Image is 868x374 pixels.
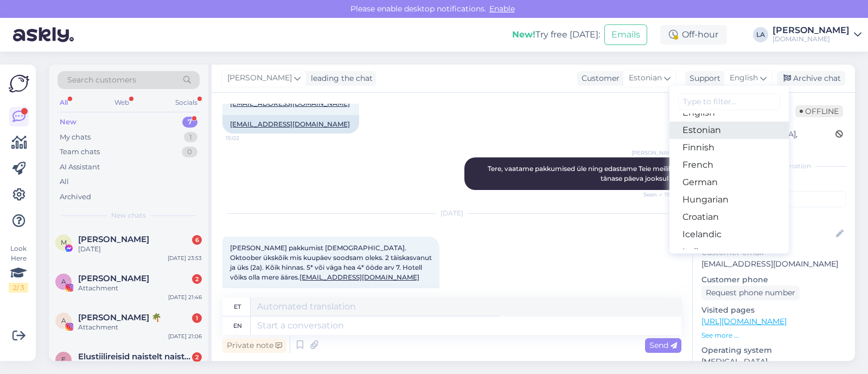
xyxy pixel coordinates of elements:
[168,254,202,262] div: [DATE] 23:53
[773,26,861,43] a: [PERSON_NAME][DOMAIN_NAME]
[60,192,91,202] div: Archived
[61,356,66,364] span: E
[9,73,29,94] img: Askly Logo
[701,274,846,286] p: Customer phone
[685,73,720,84] div: Support
[60,147,100,157] div: Team chats
[701,345,846,356] p: Operating system
[60,132,91,143] div: My chats
[773,35,850,43] div: [DOMAIN_NAME]
[192,235,202,245] div: 6
[78,274,149,283] span: Anete Sepp
[233,316,242,335] div: en
[678,93,780,110] input: Type to filter...
[701,331,846,340] p: See more ...
[192,352,202,362] div: 2
[669,139,789,156] a: Finnish
[222,338,286,353] div: Private note
[182,147,197,157] div: 0
[78,322,202,332] div: Attachment
[669,226,789,243] a: Icelandic
[61,316,66,325] span: A
[227,72,292,84] span: [PERSON_NAME]
[9,283,28,293] div: 2 / 3
[488,164,675,182] span: Tere, vaatame pakkumised üle ning edastame Teie meilile tänase päeva jooksul :)
[669,208,789,226] a: Croatian
[777,71,845,86] div: Archive chat
[701,356,846,367] p: [MEDICAL_DATA]
[230,99,350,107] a: [EMAIL_ADDRESS][DOMAIN_NAME]
[637,191,678,199] span: Seen ✓ 15:07
[222,208,681,218] div: [DATE]
[512,29,535,40] b: New!
[660,25,727,45] div: Off-hour
[61,277,66,286] span: A
[192,274,202,284] div: 2
[631,149,678,157] span: [PERSON_NAME]
[78,313,162,322] span: AGNES SEPA 🌴
[230,244,433,281] span: [PERSON_NAME] pakkumist [DEMOGRAPHIC_DATA]. Oktoober ükskõik mis kuupäev soodsam oleks. 2 täiskas...
[78,352,191,362] span: Elustiilireisid naistelt naistele
[795,105,843,117] span: Offline
[184,132,197,143] div: 1
[753,27,768,42] div: LA
[173,96,200,110] div: Socials
[111,211,146,220] span: New chats
[701,305,846,316] p: Visited pages
[669,191,789,208] a: Hungarian
[192,313,202,323] div: 1
[669,156,789,174] a: French
[486,4,518,14] span: Enable
[78,234,149,244] span: Merika Uus
[701,316,787,326] a: [URL][DOMAIN_NAME]
[60,117,76,128] div: New
[604,24,647,45] button: Emails
[58,96,70,110] div: All
[649,340,677,350] span: Send
[701,258,846,270] p: [EMAIL_ADDRESS][DOMAIN_NAME]
[60,176,69,187] div: All
[669,122,789,139] a: Estonian
[9,244,28,293] div: Look Here
[67,74,136,86] span: Search customers
[234,297,241,316] div: et
[629,72,662,84] span: Estonian
[773,26,850,35] div: [PERSON_NAME]
[701,286,800,300] div: Request phone number
[61,238,67,246] span: M
[730,72,758,84] span: English
[60,162,100,173] div: AI Assistant
[669,174,789,191] a: German
[230,120,350,128] a: [EMAIL_ADDRESS][DOMAIN_NAME]
[168,293,202,301] div: [DATE] 21:46
[669,243,789,261] a: Italian
[577,73,620,84] div: Customer
[512,28,600,41] div: Try free [DATE]:
[78,283,202,293] div: Attachment
[226,134,266,142] span: 15:02
[182,117,197,128] div: 7
[168,332,202,340] div: [DATE] 21:06
[307,73,373,84] div: leading the chat
[112,96,131,110] div: Web
[299,273,419,281] a: [EMAIL_ADDRESS][DOMAIN_NAME]
[78,244,202,254] div: [DATE]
